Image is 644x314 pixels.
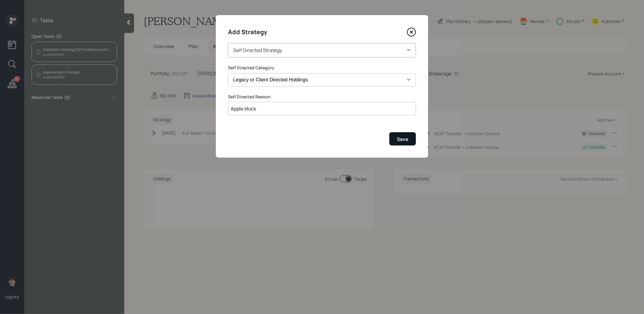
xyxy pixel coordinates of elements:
[228,27,267,37] h4: Add Strategy
[389,132,416,145] button: Save
[397,136,408,142] div: Save
[228,65,416,71] label: Self Directed Category
[228,94,416,100] label: Self Directed Reason
[228,43,416,57] div: Self Directed Strategy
